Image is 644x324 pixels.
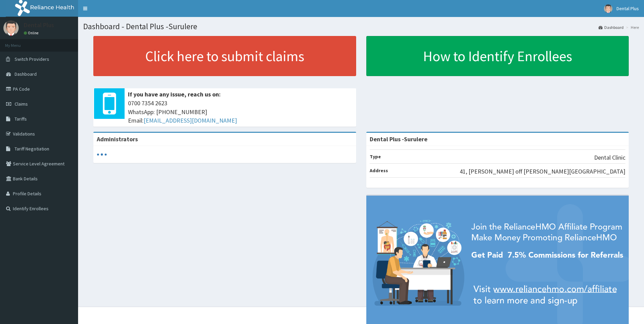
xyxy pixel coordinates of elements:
[370,154,381,160] b: Type
[24,22,54,28] p: Dental Plus
[617,5,639,12] span: Dental Plus
[97,135,138,143] b: Administrators
[97,149,107,160] svg: audio-loading
[604,4,612,13] img: User Image
[370,135,427,143] strong: Dental Plus -Surulere
[624,24,639,30] li: Here
[24,31,40,35] a: Online
[83,22,639,31] h1: Dashboard - Dental Plus -Surulere
[3,20,19,36] img: User Image
[594,153,625,162] p: Dental Clinic
[128,90,221,98] b: If you have any issue, reach us on:
[15,116,27,122] span: Tariffs
[15,146,49,152] span: Tariff Negotiation
[128,99,353,125] span: 0700 7354 2623 WhatsApp: [PHONE_NUMBER] Email:
[144,116,237,124] a: [EMAIL_ADDRESS][DOMAIN_NAME]
[460,167,625,176] p: 41, [PERSON_NAME] off [PERSON_NAME][GEOGRAPHIC_DATA]
[93,36,356,76] a: Click here to submit claims
[15,101,28,107] span: Claims
[370,167,388,174] b: Address
[366,36,629,76] a: How to Identify Enrollees
[15,71,37,77] span: Dashboard
[15,56,49,62] span: Switch Providers
[599,24,624,30] a: Dashboard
